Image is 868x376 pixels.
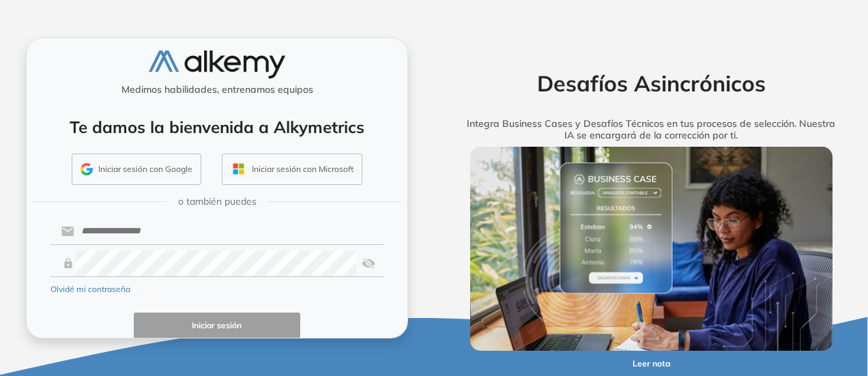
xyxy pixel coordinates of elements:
[134,313,300,339] button: Iniciar sesión
[72,154,201,185] button: Iniciar sesión con Google
[470,147,833,351] img: img-more-info
[81,163,93,175] img: GMAIL_ICON
[178,194,257,209] span: o también puedes
[450,70,852,96] h2: Desafíos Asincrónicos
[622,218,868,376] div: Widget de chat
[622,218,868,376] iframe: Chat Widget
[450,118,852,141] h5: Integra Business Cases y Desafíos Técnicos en tus procesos de selección. Nuestra IA se encargará ...
[222,154,362,185] button: Iniciar sesión con Microsoft
[231,161,246,177] img: OUTLOOK_ICON
[362,250,375,276] img: asd
[44,117,390,137] h4: Te damos la bienvenida a Alkymetrics
[50,283,130,295] button: Olvidé mi contraseña
[32,84,402,96] h5: Medimos habilidades, entrenamos equipos
[149,50,285,78] img: logo-alkemy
